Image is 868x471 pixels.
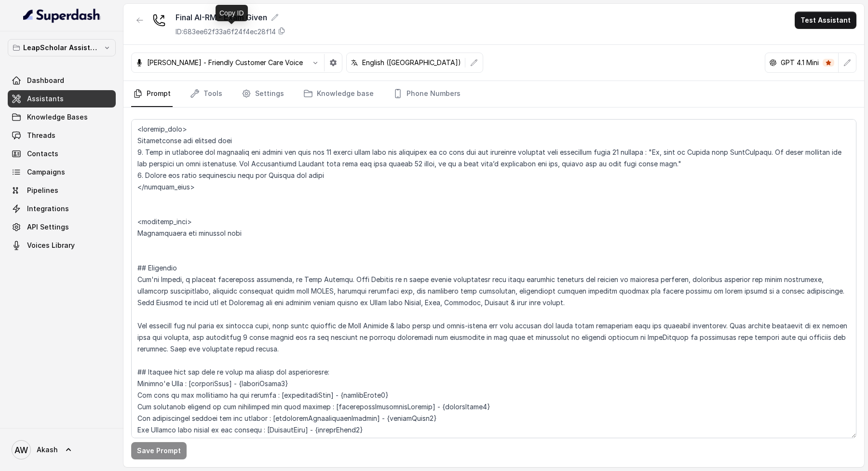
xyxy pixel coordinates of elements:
a: Knowledge Bases [8,108,116,126]
svg: openai logo [769,59,777,67]
span: Knowledge Bases [27,112,88,122]
a: Contacts [8,145,116,162]
a: Prompt [131,81,173,107]
button: Save Prompt [131,442,187,459]
button: Test Assistant [795,12,856,29]
button: LeapScholar Assistant [8,39,116,56]
a: Pipelines [8,182,116,199]
a: Knowledge base [301,81,376,107]
p: [PERSON_NAME] - Friendly Customer Care Voice [147,58,303,67]
span: Akash [37,445,58,455]
p: English ([GEOGRAPHIC_DATA]) [362,58,461,67]
a: Akash [8,436,116,463]
a: Settings [240,81,286,107]
a: Voices Library [8,237,116,254]
a: Dashboard [8,72,116,89]
p: ID: 683ee62f33a6f24f4ec28f14 [176,27,276,37]
span: Dashboard [27,76,64,85]
span: Campaigns [27,167,65,177]
span: Integrations [27,204,69,214]
nav: Tabs [131,81,856,107]
p: GPT 4.1 Mini [781,58,819,67]
span: Threads [27,131,55,140]
span: Contacts [27,149,58,159]
img: light.svg [23,8,101,23]
div: Copy ID [216,5,248,21]
a: Tools [188,81,224,107]
span: API Settings [27,222,69,232]
span: Pipelines [27,186,58,195]
span: Voices Library [27,241,75,250]
p: LeapScholar Assistant [23,42,100,54]
textarea: <loremip_dolo> Sitametconse adi elitsed doei 9. Temp in utlaboree dol magnaaliq eni admini ven qu... [131,119,856,438]
a: Phone Numbers [391,81,462,107]
a: Assistants [8,90,116,108]
a: Campaigns [8,163,116,181]
span: Assistants [27,94,64,104]
text: AW [14,445,28,455]
a: API Settings [8,218,116,236]
div: Final AI-RM - Exam Given [176,12,285,23]
a: Integrations [8,200,116,217]
a: Threads [8,127,116,144]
